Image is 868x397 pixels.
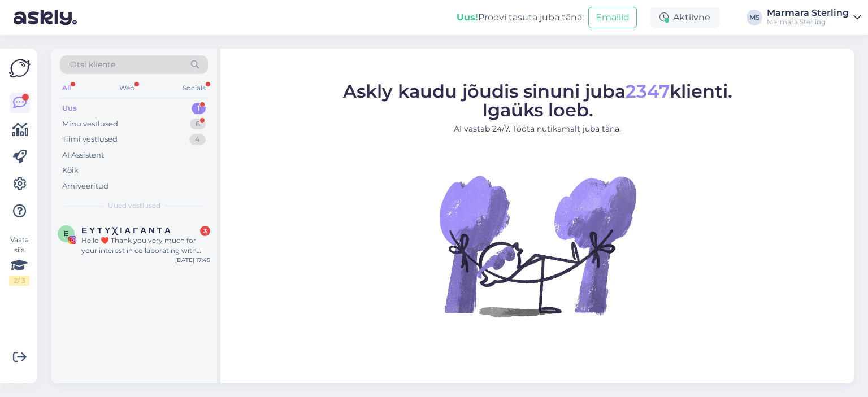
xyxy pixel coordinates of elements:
[62,165,79,176] div: Kõik
[9,58,31,79] img: Askly Logo
[9,276,29,286] div: 2 / 3
[436,144,639,347] img: No Chat active
[189,134,206,145] div: 4
[588,7,637,28] button: Emailid
[108,200,160,211] span: Uued vestlused
[343,123,732,135] p: AI vastab 24/7. Tööta nutikamalt juba täna.
[767,8,861,27] a: Marmara SterlingMarmara Sterling
[767,8,849,18] div: Marmara Sterling
[747,10,762,25] div: MS
[70,59,115,71] span: Otsi kliente
[81,225,171,235] span: Ε Υ Τ Υ Χ Ι Α Γ Α Ν Τ Α
[457,11,584,24] div: Proovi tasuta juba täna:
[650,7,719,28] div: Aktiivne
[192,103,206,114] div: 1
[62,119,118,130] div: Minu vestlused
[190,119,206,130] div: 6
[200,226,210,236] div: 3
[180,81,208,95] div: Socials
[626,80,670,102] span: 2347
[64,229,68,238] span: Ε
[343,80,732,121] span: Askly kaudu jõudis sinuni juba klienti. Igaüks loeb.
[81,235,210,256] div: Hello ❤️ Thank you very much for your interest in collaborating with me. I have visited your prof...
[60,81,73,95] div: All
[767,18,849,27] div: Marmara Sterling
[62,150,104,161] div: AI Assistent
[62,181,108,192] div: Arhiveeritud
[62,103,77,114] div: Uus
[9,235,29,286] div: Vaata siia
[457,12,478,23] b: Uus!
[117,81,137,95] div: Web
[62,134,118,145] div: Tiimi vestlused
[175,256,210,264] div: [DATE] 17:45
